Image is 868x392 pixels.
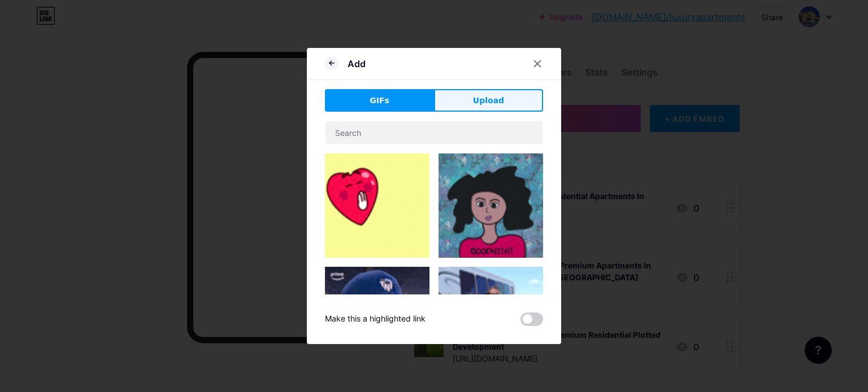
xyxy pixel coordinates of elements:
input: Search [325,121,542,144]
img: Gihpy [439,153,543,258]
img: Gihpy [325,153,429,258]
button: Upload [434,89,543,112]
div: Make this a highlighted link [325,312,426,326]
img: Gihpy [439,267,543,374]
span: GIFs [370,95,389,107]
img: Gihpy [325,267,429,371]
button: GIFs [325,89,434,112]
span: Upload [473,95,504,107]
div: Add [348,57,366,71]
